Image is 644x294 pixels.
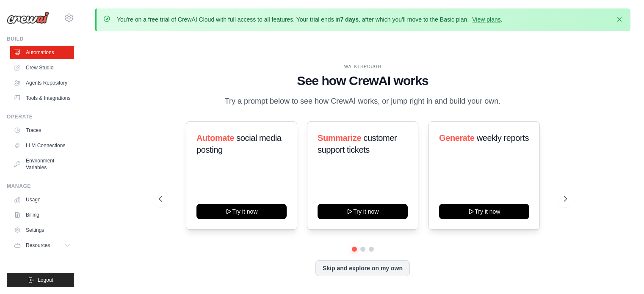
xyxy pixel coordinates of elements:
[26,242,50,249] span: Resources
[602,253,644,294] iframe: Chat Widget
[10,46,74,59] a: Automations
[10,76,74,90] a: Agents Repository
[10,154,74,174] a: Environment Variables
[221,95,505,107] p: Try a prompt below to see how CrewAI works, or jump right in and build your own.
[10,139,74,152] a: LLM Connections
[7,183,74,190] div: Manage
[7,273,74,287] button: Logout
[196,133,234,143] span: Automate
[38,277,53,283] span: Logout
[340,16,359,23] strong: 7 days
[159,73,567,88] h1: See how CrewAI works
[10,193,74,206] a: Usage
[472,16,500,23] a: View plans
[318,133,397,154] span: customer support tickets
[318,133,361,143] span: Summarize
[10,91,74,105] a: Tools & Integrations
[7,36,74,42] div: Build
[7,11,49,24] img: Logo
[439,204,529,219] button: Try it now
[315,260,410,276] button: Skip and explore on my own
[10,208,74,222] a: Billing
[318,204,408,219] button: Try it now
[196,204,287,219] button: Try it now
[117,15,503,24] p: You're on a free trial of CrewAI Cloud with full access to all features. Your trial ends in , aft...
[10,239,74,252] button: Resources
[10,61,74,74] a: Crew Studio
[7,113,74,120] div: Operate
[196,133,282,154] span: social media posting
[159,63,567,70] div: WALKTHROUGH
[10,223,74,237] a: Settings
[477,133,529,143] span: weekly reports
[10,124,74,137] a: Traces
[439,133,475,143] span: Generate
